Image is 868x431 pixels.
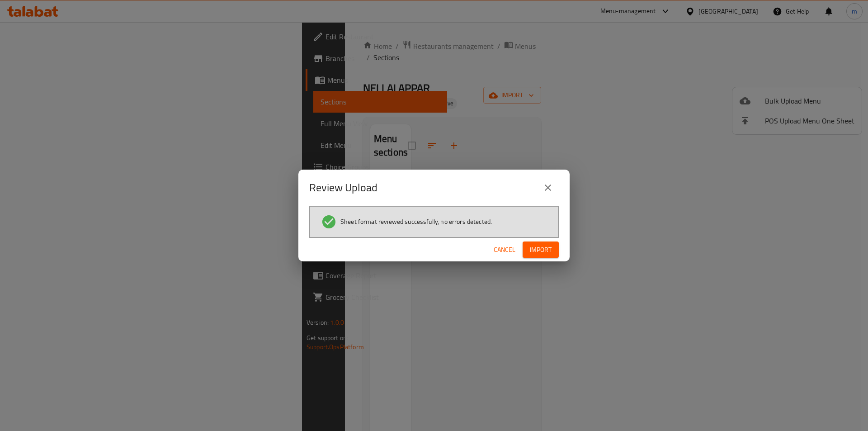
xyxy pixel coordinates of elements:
span: Cancel [494,244,515,256]
span: Import [530,244,552,256]
span: Sheet format reviewed successfully, no errors detected. [340,217,492,226]
button: Import [523,242,559,258]
h2: Review Upload [309,180,377,195]
button: close [537,177,559,199]
button: Cancel [490,242,519,258]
